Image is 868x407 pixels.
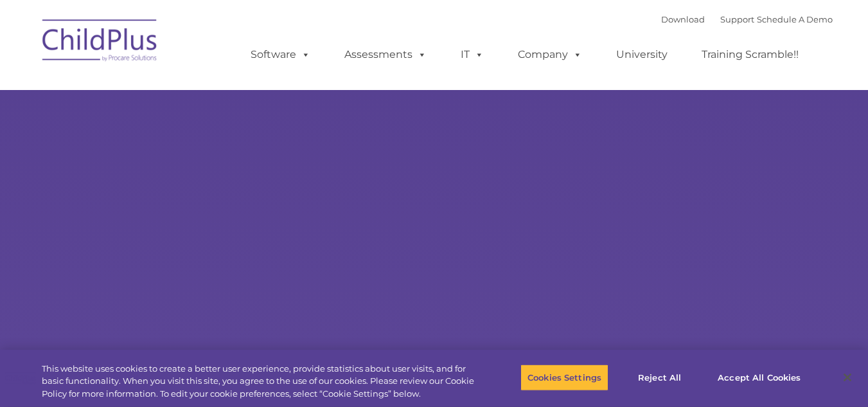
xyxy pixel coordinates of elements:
div: This website uses cookies to create a better user experience, provide statistics about user visit... [42,363,477,401]
button: Reject All [619,364,700,391]
a: Schedule A Demo [757,14,833,24]
button: Cookies Settings [520,364,608,391]
a: Software [238,42,323,68]
a: Support [720,14,754,24]
a: Assessments [332,42,439,68]
a: Download [661,14,705,24]
button: Close [833,363,862,392]
a: Training Scramble!! [689,42,811,68]
button: Accept All Cookies [711,364,808,391]
font: | [661,14,833,24]
a: University [603,42,680,68]
a: Company [505,42,595,68]
img: ChildPlus by Procare Solutions [36,10,164,75]
a: IT [448,42,497,68]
